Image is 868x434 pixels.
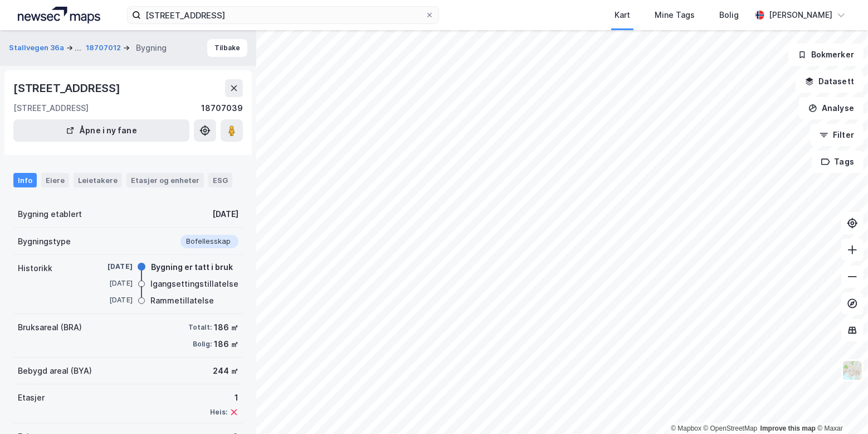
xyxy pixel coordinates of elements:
[810,124,864,146] button: Filter
[210,391,238,404] div: 1
[18,235,71,248] div: Bygningstype
[18,321,82,334] div: Bruksareal (BRA)
[704,425,758,432] a: OpenStreetMap
[214,321,238,334] div: 186 ㎡
[796,70,864,93] button: Datasett
[18,208,82,221] div: Bygning etablert
[18,7,100,23] img: logo.a4113a55bc3d86da70a041830d287a7e.svg
[213,364,238,378] div: 244 ㎡
[141,7,425,23] input: Søk på adresse, matrikkel, gårdeiere, leietakere eller personer
[86,42,123,54] button: 18707012
[18,364,92,378] div: Bebygd areal (BYA)
[769,8,832,22] div: [PERSON_NAME]
[88,295,133,305] div: [DATE]
[760,425,816,432] a: Improve this map
[74,173,122,187] div: Leietakere
[13,102,89,115] div: [STREET_ADDRESS]
[799,97,864,119] button: Analyse
[812,380,868,434] iframe: Chat Widget
[212,208,238,221] div: [DATE]
[719,8,739,22] div: Bolig
[788,44,864,66] button: Bokmerker
[188,323,212,332] div: Totalt:
[13,119,189,142] button: Åpne i ny fane
[18,391,45,404] div: Etasjer
[842,360,863,381] img: Z
[214,337,238,351] div: 186 ㎡
[193,340,212,349] div: Bolig:
[210,408,227,417] div: Heis:
[812,380,868,434] div: Kontrollprogram for chat
[812,151,864,173] button: Tags
[136,41,167,55] div: Bygning
[150,294,214,307] div: Rammetillatelse
[615,8,630,22] div: Kart
[207,39,247,57] button: Tilbake
[13,173,37,187] div: Info
[13,79,123,97] div: [STREET_ADDRESS]
[151,261,233,274] div: Bygning er tatt i bruk
[131,175,199,185] div: Etasjer og enheter
[150,277,238,291] div: Igangsettingstillatelse
[75,41,81,55] div: ...
[9,41,66,55] button: Stallvegen 36a
[208,173,232,187] div: ESG
[671,425,701,432] a: Mapbox
[201,102,243,115] div: 18707039
[655,8,695,22] div: Mine Tags
[88,262,133,272] div: [DATE]
[18,262,52,275] div: Historikk
[88,278,133,288] div: [DATE]
[41,173,69,187] div: Eiere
